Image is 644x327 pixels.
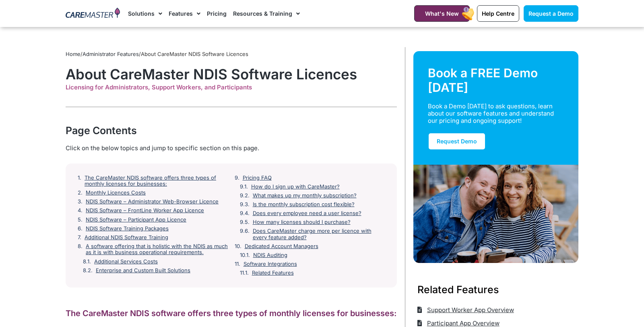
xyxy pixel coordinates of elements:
span: Request a Demo [528,10,574,17]
span: Help Centre [482,10,514,17]
a: NDIS Software – FrontLine Worker App Licence [86,207,204,214]
a: Related Features [252,270,294,276]
a: NDIS Software Training Packages [86,226,169,232]
a: Request a Demo [524,5,578,22]
a: The CareMaster NDIS software offers three types of monthly licenses for businesses: [85,175,228,187]
img: CareMaster Logo [66,8,120,20]
a: Help Centre [477,5,519,22]
div: Book a FREE Demo [DATE] [428,66,564,95]
a: What's New [414,5,470,22]
a: Monthly Licences Costs [86,190,146,196]
span: What's New [425,10,459,17]
a: Does CareMaster charge more per licence with every feature added? [253,228,385,240]
h3: Related Features [417,282,574,297]
a: Dedicated Account Managers [245,243,318,250]
a: Administrator Features [83,51,139,57]
a: Is the monthly subscription cost flexible? [253,201,355,208]
img: Support Worker and NDIS Participant out for a coffee. [413,165,578,263]
a: Additional Services Costs [94,259,158,265]
span: Support Worker App Overview [425,303,514,317]
span: Request Demo [437,138,477,145]
a: What makes up my monthly subscription? [253,192,357,199]
a: Home [66,51,80,57]
div: Page Contents [66,123,397,138]
a: Enterprise and Custom Built Solutions [96,267,190,274]
a: NDIS Auditing [253,252,287,259]
h2: The CareMaster NDIS software offers three types of monthly licenses for businesses: [66,308,397,319]
a: NDIS Software – Participant App Licence [86,217,186,223]
div: Click on the below topics and jump to specific section on this page. [66,144,397,153]
a: NDIS Software – Administrator Web-Browser Licence [86,199,219,205]
a: How many licenses should I purchase? [253,219,351,226]
a: How do I sign up with CareMaster? [251,184,340,190]
a: A software offering that is holistic with the NDIS as much as it is with business operational req... [86,243,228,256]
a: Request Demo [428,132,486,150]
a: Additional NDIS Software Training [85,234,168,241]
h1: About CareMaster NDIS Software Licences [66,66,397,83]
a: Software Integrations [244,261,297,267]
span: About CareMaster NDIS Software Licences [141,51,248,57]
a: Pricing FAQ [243,175,272,181]
span: / / [66,51,248,57]
a: Support Worker App Overview [417,303,514,317]
div: Book a Demo [DATE] to ask questions, learn about our software features and understand our pricing... [428,103,554,124]
div: Licensing for Administrators, Support Workers, and Participants [66,84,397,91]
a: Does every employee need a user license? [253,210,361,217]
